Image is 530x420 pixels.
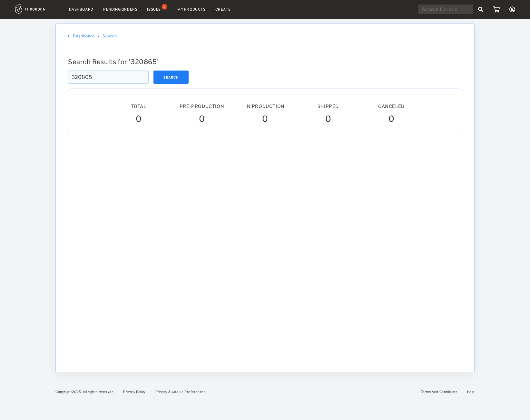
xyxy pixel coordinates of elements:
[421,390,457,394] a: Terms And Conditions
[318,103,339,109] span: Shipped
[325,114,331,125] span: 0
[103,7,137,12] a: Pending Orders
[467,390,475,394] a: Help
[378,103,405,109] span: Canceled
[15,5,59,14] img: logo.1c10ca64.svg
[147,7,161,12] div: Issues
[147,6,168,12] a: Issues8
[69,7,93,12] a: Dashboard
[155,390,206,394] a: Privacy & Cookie Preferences
[123,390,145,394] a: Privacy Policy
[73,33,94,38] a: Dashboard
[68,58,159,66] span: Search Results for ' 320865 '
[493,6,500,13] img: icon_cart.dab5cea1.svg
[418,5,473,14] input: Search Order #
[180,103,224,109] span: Pre-Production
[103,33,117,38] a: Search
[68,34,70,38] img: back_bracket.f28aa67b.svg
[153,71,189,84] button: Search
[215,7,231,12] a: Create
[177,7,206,12] a: My Products
[245,103,285,109] span: In Production
[162,4,167,10] div: 8
[262,114,268,125] span: 0
[388,114,395,125] span: 0
[98,33,100,38] div: /
[199,114,205,125] span: 0
[131,103,146,109] span: Total
[55,390,113,394] span: Copyright 2025 . All rights reserved
[68,71,149,84] input: Search Order #
[136,114,142,125] span: 0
